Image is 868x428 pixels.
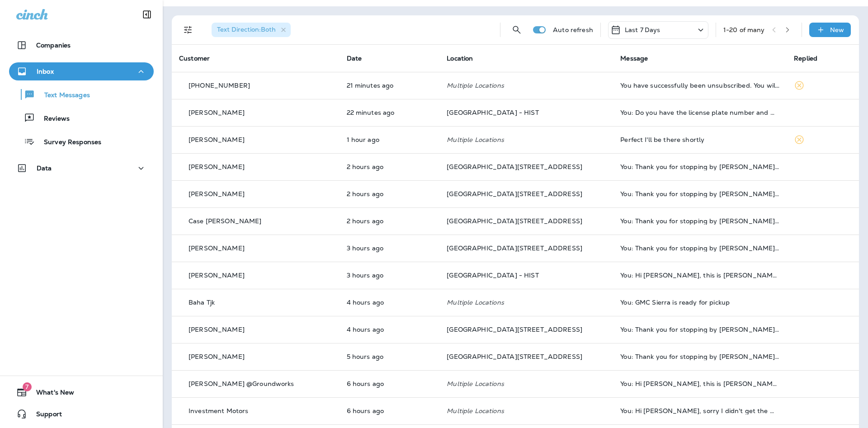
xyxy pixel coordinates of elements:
[212,23,291,37] div: Text Direction:Both
[189,272,245,279] p: [PERSON_NAME]
[625,26,660,33] p: Last 7 Days
[347,272,433,279] p: Aug 15, 2025 11:55 AM
[347,217,433,225] p: Aug 15, 2025 12:58 PM
[447,325,582,334] span: [GEOGRAPHIC_DATA][STREET_ADDRESS]
[347,299,433,306] p: Aug 15, 2025 11:12 AM
[35,115,70,123] p: Reviews
[37,68,54,75] p: Inbox
[9,85,154,104] button: Text Messages
[189,109,245,116] p: [PERSON_NAME]
[447,271,538,279] span: [GEOGRAPHIC_DATA] - HIST
[447,407,606,414] p: Multiple Locations
[9,383,154,401] button: 7What's New
[27,389,74,400] span: What's New
[553,26,593,33] p: Auto refresh
[36,42,71,49] p: Companies
[347,407,433,414] p: Aug 15, 2025 09:01 AM
[620,190,779,198] div: You: Thank you for stopping by Jensen Tire & Auto - South 144th Street. Please take 30 seconds to...
[189,407,248,414] p: Investment Motors
[347,245,433,252] p: Aug 15, 2025 11:58 AM
[447,54,473,62] span: Location
[620,136,779,143] div: Perfect I'll be there shortly
[447,136,606,143] p: Multiple Locations
[189,245,245,252] p: [PERSON_NAME]
[347,54,362,62] span: Date
[347,380,433,387] p: Aug 15, 2025 09:28 AM
[23,382,32,391] span: 7
[447,108,538,117] span: [GEOGRAPHIC_DATA] - HIST
[794,54,817,62] span: Replied
[189,190,245,198] p: [PERSON_NAME]
[620,82,779,89] div: You have successfully been unsubscribed. You will not receive any more messages from this number....
[620,54,648,62] span: Message
[189,217,262,225] p: Case [PERSON_NAME]
[347,82,433,89] p: Aug 15, 2025 03:25 PM
[447,190,582,198] span: [GEOGRAPHIC_DATA][STREET_ADDRESS]
[620,109,779,116] div: You: Do you have the license plate number and mileage of that Mercedes Benz getting the one tire?
[620,217,779,225] div: You: Thank you for stopping by Jensen Tire & Auto - South 144th Street. Please take 30 seconds to...
[447,353,582,361] span: [GEOGRAPHIC_DATA][STREET_ADDRESS]
[27,410,62,421] span: Support
[447,82,606,89] p: Multiple Locations
[620,380,779,387] div: You: Hi Chris, this is Jeremy at Jensen Tire. I got approval from ARI to work on your truck, when...
[620,163,779,170] div: You: Thank you for stopping by Jensen Tire & Auto - South 144th Street. Please take 30 seconds to...
[9,132,154,151] button: Survey Responses
[347,326,433,333] p: Aug 15, 2025 10:58 AM
[189,380,294,387] p: [PERSON_NAME] @Groundworks
[723,26,765,33] div: 1 - 20 of many
[620,407,779,414] div: You: Hi Ty, sorry I didn't get the message until this morning we were closed up. I got it ready w...
[347,190,433,198] p: Aug 15, 2025 12:58 PM
[347,163,433,170] p: Aug 15, 2025 12:58 PM
[134,5,160,24] button: Collapse Sidebar
[189,136,245,143] p: [PERSON_NAME]
[830,26,844,33] p: New
[9,36,154,54] button: Companies
[447,217,582,225] span: [GEOGRAPHIC_DATA][STREET_ADDRESS]
[179,21,197,39] button: Filters
[347,109,433,116] p: Aug 15, 2025 03:24 PM
[35,138,101,147] p: Survey Responses
[35,91,90,100] p: Text Messages
[347,353,433,360] p: Aug 15, 2025 09:58 AM
[9,405,154,423] button: Support
[9,108,154,127] button: Reviews
[189,82,250,89] p: [PHONE_NUMBER]
[447,163,582,171] span: [GEOGRAPHIC_DATA][STREET_ADDRESS]
[620,245,779,252] div: You: Thank you for stopping by Jensen Tire & Auto - South 144th Street. Please take 30 seconds to...
[620,326,779,333] div: You: Thank you for stopping by Jensen Tire & Auto - South 144th Street. Please take 30 seconds to...
[189,163,245,170] p: [PERSON_NAME]
[189,299,215,306] p: Baha Tjk
[620,353,779,360] div: You: Thank you for stopping by Jensen Tire & Auto - South 144th Street. Please take 30 seconds to...
[179,54,210,62] span: Customer
[447,380,606,387] p: Multiple Locations
[9,159,154,177] button: Data
[189,326,245,333] p: [PERSON_NAME]
[447,244,582,252] span: [GEOGRAPHIC_DATA][STREET_ADDRESS]
[9,62,154,80] button: Inbox
[620,272,779,279] div: You: Hi Sandra, this is Jeremy at Jensen Tire. I have your tire ready whenever you are able to co...
[37,165,52,172] p: Data
[189,353,245,360] p: [PERSON_NAME]
[620,299,779,306] div: You: GMC Sierra is ready for pickup
[217,25,276,33] span: Text Direction : Both
[347,136,433,143] p: Aug 15, 2025 02:40 PM
[508,21,526,39] button: Search Messages
[447,299,606,306] p: Multiple Locations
